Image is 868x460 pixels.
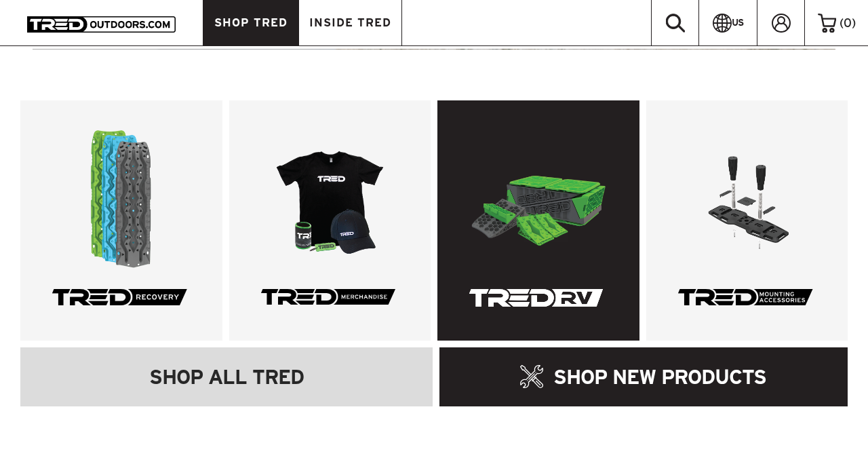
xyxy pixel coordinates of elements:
[214,17,288,28] span: SHOP TRED
[844,16,852,29] span: 0
[20,347,433,406] a: SHOP ALL TRED
[439,347,848,406] a: SHOP NEW PRODUCTS
[27,16,176,33] img: TRED Outdoors America
[818,14,836,33] img: cart-icon
[840,17,856,29] span: ( )
[309,17,391,28] span: INSIDE TRED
